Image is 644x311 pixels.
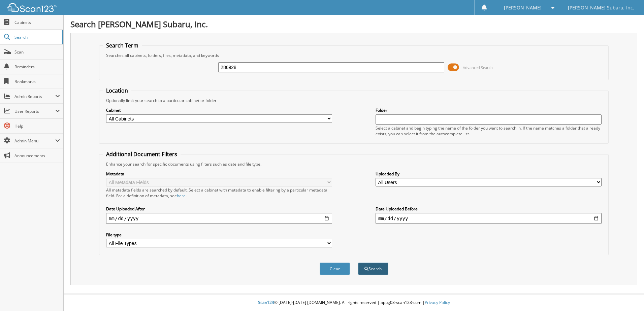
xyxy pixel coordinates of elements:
legend: Location [103,87,131,94]
img: scan123-logo-white.svg [7,3,57,12]
span: Scan123 [258,300,274,305]
div: Select a cabinet and begin typing the name of the folder you want to search in. If the name match... [376,125,602,137]
span: Help [14,123,60,129]
span: [PERSON_NAME] Subaru, Inc. [568,6,634,10]
label: Uploaded By [376,171,602,177]
span: Announcements [14,153,60,159]
a: Privacy Policy [425,300,450,305]
label: Date Uploaded Before [376,206,602,212]
span: Reminders [14,64,60,70]
span: Scan [14,49,60,55]
span: Advanced Search [463,65,493,70]
label: Date Uploaded After [106,206,332,212]
span: [PERSON_NAME] [504,6,542,10]
span: Admin Reports [14,94,55,99]
label: Folder [376,107,602,113]
div: Enhance your search for specific documents using filters such as date and file type. [103,161,605,167]
span: Search [14,34,59,40]
label: Metadata [106,171,332,177]
span: Cabinets [14,20,60,25]
div: © [DATE]-[DATE] [DOMAIN_NAME]. All rights reserved | appg03-scan123-com | [64,295,644,311]
input: end [376,213,602,224]
span: Bookmarks [14,79,60,84]
h1: Search [PERSON_NAME] Subaru, Inc. [70,19,637,30]
div: Searches all cabinets, folders, files, metadata, and keywords [103,53,605,58]
div: All metadata fields are searched by default. Select a cabinet with metadata to enable filtering b... [106,187,332,199]
span: Admin Menu [14,138,55,144]
label: Cabinet [106,107,332,113]
legend: Additional Document Filters [103,150,181,158]
div: Optionally limit your search to a particular cabinet or folder [103,98,605,103]
label: File type [106,232,332,238]
button: Search [358,263,388,275]
input: start [106,213,332,224]
span: User Reports [14,108,55,114]
legend: Search Term [103,42,142,49]
a: here [177,193,186,199]
button: Clear [320,263,350,275]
